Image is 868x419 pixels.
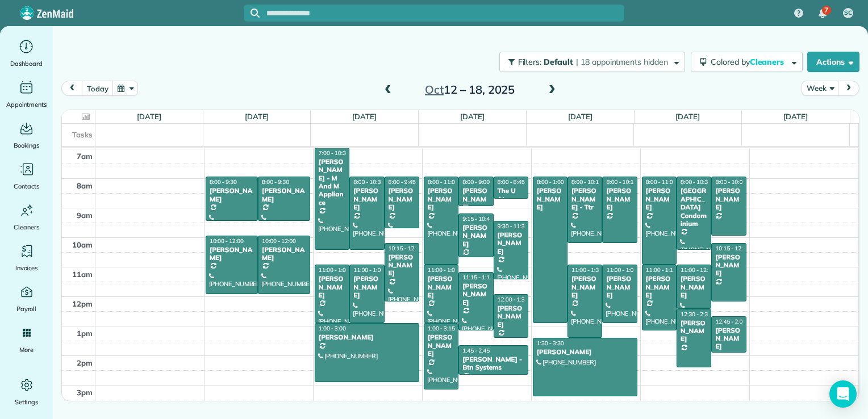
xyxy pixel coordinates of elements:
[245,112,269,121] a: [DATE]
[244,9,260,18] button: Focus search
[645,187,673,211] div: [PERSON_NAME]
[318,333,416,341] div: [PERSON_NAME]
[498,178,525,186] span: 8:00 - 8:45
[497,231,525,255] div: [PERSON_NAME]
[715,326,742,351] div: [PERSON_NAME]
[389,178,416,186] span: 8:00 - 9:45
[680,319,708,343] div: [PERSON_NAME]
[829,380,857,408] div: Open Intercom Messenger
[462,282,490,307] div: [PERSON_NAME]
[19,344,34,355] span: More
[5,78,48,110] a: Appointments
[72,130,93,139] span: Tasks
[428,325,455,332] span: 1:00 - 3:15
[427,187,455,211] div: [PERSON_NAME]
[262,178,289,186] span: 8:00 - 9:30
[646,266,677,274] span: 11:00 - 1:15
[691,52,803,72] button: Colored byCleaners
[681,311,711,318] span: 12:30 - 2:30
[15,396,39,408] span: Settings
[783,112,808,121] a: [DATE]
[319,266,349,274] span: 11:00 - 1:00
[715,245,749,252] span: 10:15 - 12:15
[680,275,708,299] div: [PERSON_NAME]
[606,178,637,186] span: 8:00 - 10:15
[680,187,708,228] div: [GEOGRAPHIC_DATA] Condominium
[5,119,48,151] a: Bookings
[261,187,307,203] div: [PERSON_NAME]
[844,9,852,18] span: SC
[544,57,574,67] span: Default
[388,187,416,211] div: [PERSON_NAME]
[498,296,528,303] span: 12:00 - 1:30
[5,37,48,69] a: Dashboard
[353,187,381,211] div: [PERSON_NAME]
[568,112,592,121] a: [DATE]
[802,81,838,96] button: Week
[462,215,493,223] span: 9:15 - 10:45
[811,1,834,26] div: 7 unread notifications
[606,275,633,299] div: [PERSON_NAME]
[428,266,458,274] span: 11:00 - 1:00
[606,187,633,211] div: [PERSON_NAME]
[82,81,113,96] button: today
[77,152,93,161] span: 7am
[571,275,599,299] div: [PERSON_NAME]
[251,9,260,18] svg: Focus search
[389,245,423,252] span: 10:15 - 12:15
[681,178,711,186] span: 8:00 - 10:30
[72,270,93,279] span: 11am
[209,246,254,262] div: [PERSON_NAME]
[61,81,83,96] button: prev
[425,82,444,97] span: Oct
[571,187,599,211] div: [PERSON_NAME] - Ttr
[353,275,381,299] div: [PERSON_NAME]
[72,240,93,249] span: 10am
[462,224,490,248] div: [PERSON_NAME]
[137,112,161,121] a: [DATE]
[494,52,685,72] a: Filters: Default | 18 appointments hidden
[10,58,43,69] span: Dashboard
[77,358,93,367] span: 2pm
[497,304,525,329] div: [PERSON_NAME]
[462,178,490,186] span: 8:00 - 9:00
[15,262,38,274] span: Invoices
[210,178,237,186] span: 8:00 - 9:30
[750,57,786,67] span: Cleaners
[536,348,634,356] div: [PERSON_NAME]
[14,221,39,233] span: Cleaners
[681,266,715,274] span: 11:00 - 12:30
[210,237,244,245] span: 10:00 - 12:00
[5,201,48,233] a: Cleaners
[537,178,564,186] span: 8:00 - 1:00
[462,187,490,236] div: [PERSON_NAME] - [PERSON_NAME]
[353,266,384,274] span: 11:00 - 1:00
[498,223,528,230] span: 9:30 - 11:30
[77,388,93,397] span: 3pm
[536,187,564,211] div: [PERSON_NAME]
[5,242,48,274] a: Invoices
[715,178,746,186] span: 8:00 - 10:00
[318,275,346,299] div: [PERSON_NAME]
[497,187,525,211] div: The U At Ledroit
[427,333,455,358] div: [PERSON_NAME]
[72,299,93,308] span: 12pm
[77,181,93,190] span: 8am
[352,112,377,121] a: [DATE]
[807,52,859,72] button: Actions
[5,376,48,408] a: Settings
[571,178,602,186] span: 8:00 - 10:15
[462,274,493,281] span: 11:15 - 1:15
[462,347,490,354] span: 1:45 - 2:45
[715,187,742,211] div: [PERSON_NAME]
[427,275,455,299] div: [PERSON_NAME]
[518,57,542,67] span: Filters:
[319,149,349,157] span: 7:00 - 10:30
[353,178,384,186] span: 8:00 - 10:30
[209,187,254,203] div: [PERSON_NAME]
[606,266,637,274] span: 11:00 - 1:00
[576,57,668,67] span: | 18 appointments hidden
[428,178,458,186] span: 8:00 - 11:00
[5,283,48,315] a: Payroll
[645,275,673,299] div: [PERSON_NAME]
